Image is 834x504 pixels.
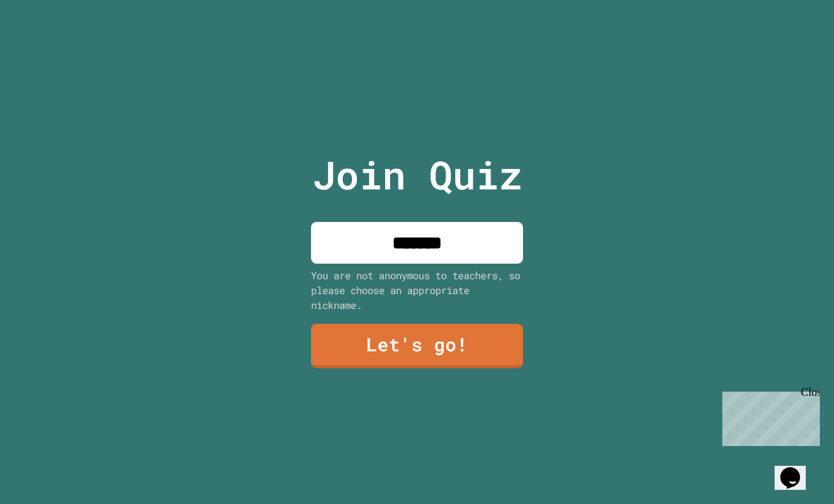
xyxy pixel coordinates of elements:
[312,146,522,204] p: Join Quiz
[311,268,523,312] div: You are not anonymous to teachers, so please choose an appropriate nickname.
[775,447,820,490] iframe: chat widget
[717,386,820,446] iframe: chat widget
[311,324,523,368] a: Let's go!
[6,6,98,90] div: Chat with us now!Close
